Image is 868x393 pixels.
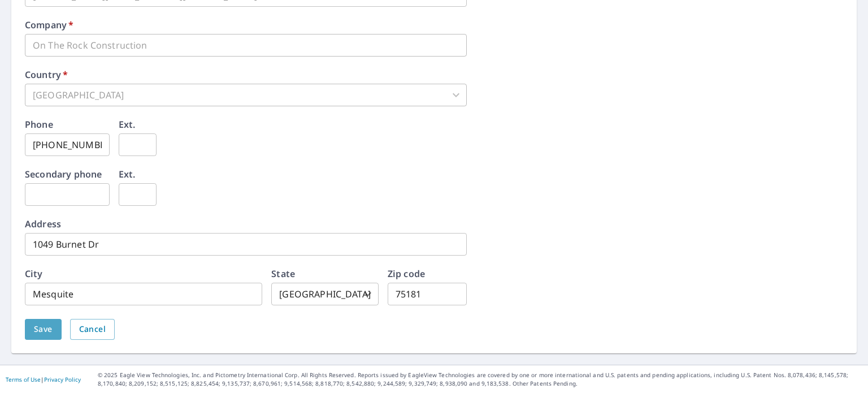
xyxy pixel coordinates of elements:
[271,269,295,278] label: State
[98,371,862,388] p: © 2025 Eagle View Technologies, Inc. and Pictometry International Corp. All Rights Reserved. Repo...
[25,170,102,179] label: Secondary phone
[25,319,62,340] button: Save
[119,170,136,179] label: Ext.
[25,70,68,79] label: Country
[25,20,73,29] label: Company
[119,120,136,129] label: Ext.
[6,375,41,383] a: Terms of Use
[6,376,81,383] p: |
[79,322,106,336] span: Cancel
[25,84,467,106] div: [GEOGRAPHIC_DATA]
[271,283,379,305] div: [GEOGRAPHIC_DATA]
[70,319,115,340] button: Cancel
[44,375,81,383] a: Privacy Policy
[25,120,53,129] label: Phone
[25,269,43,278] label: City
[34,322,53,336] span: Save
[388,269,425,278] label: Zip code
[25,219,61,228] label: Address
